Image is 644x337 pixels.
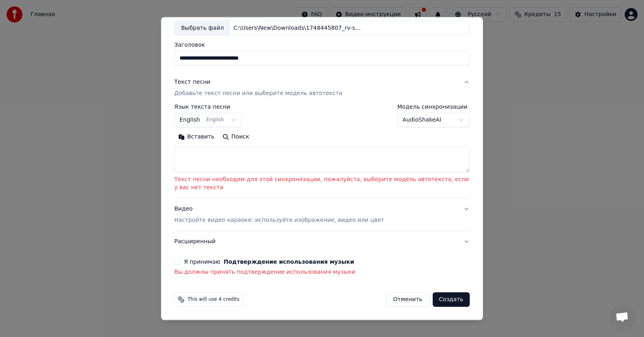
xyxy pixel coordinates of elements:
[184,259,354,265] label: Я принимаю
[433,293,470,307] button: Создать
[219,131,253,144] button: Поиск
[174,90,343,98] p: Добавьте текст песни или выберите модель автотекста
[174,104,470,198] div: Текст песниДобавьте текст песни или выберите модель автотекста
[174,199,470,231] button: ВидеоНастройте видео караоке: используйте изображение, видео или цвет
[224,259,354,265] button: Я принимаю
[174,176,470,192] p: Текст песни необходим для этой синхронизации, пожалуйста, выберите модель автотекста, если у вас ...
[230,24,367,32] div: C:\Users\New\Downloads\1748445807_rv-smaragdove-nebo.mp3
[174,79,211,87] div: Текст песни
[174,217,384,225] p: Настройте видео караоке: используйте изображение, видео или цвет
[174,269,470,277] p: Вы должны принять подтверждение использования музыки
[386,293,429,307] button: Отменить
[175,21,230,35] div: Выбрать файл
[174,72,470,104] button: Текст песниДобавьте текст песни или выберите модель автотекста
[174,205,384,225] div: Видео
[174,104,242,110] label: Язык текста песни
[397,104,470,110] label: Модель синхронизации
[174,232,470,252] button: Расширенный
[188,297,239,303] span: This will use 4 credits
[174,131,219,144] button: Вставить
[174,42,470,48] label: Заголовок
